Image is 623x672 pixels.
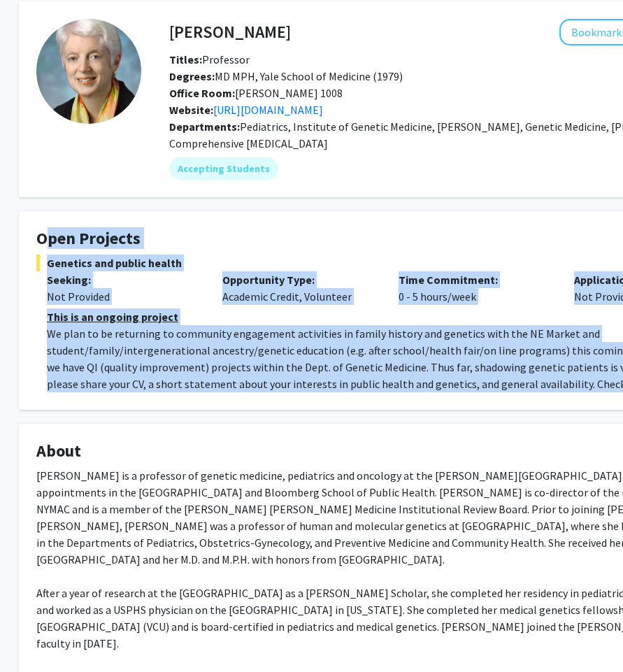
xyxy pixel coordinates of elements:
div: Not Provided [47,288,201,305]
span: [PERSON_NAME] 1008 [169,86,343,100]
iframe: Chat [10,609,59,662]
p: Opportunity Type: [222,271,377,288]
span: Professor [169,52,250,66]
h4: [PERSON_NAME] [169,19,291,45]
b: Departments: [169,120,240,134]
span: MD MPH, Yale School of Medicine (1979) [169,69,403,83]
div: 0 - 5 hours/week [388,271,564,305]
p: Time Commitment: [399,271,553,288]
b: Website: [169,103,213,117]
a: Opens in a new tab [213,103,323,117]
mat-chip: Accepting Students [169,157,278,180]
b: Titles: [169,52,202,66]
b: Office Room: [169,86,235,100]
img: Profile Picture [36,19,141,124]
div: Academic Credit, Volunteer [212,271,387,305]
b: Degrees: [169,69,215,83]
u: This is an ongoing project [47,310,178,324]
p: Seeking: [47,271,201,288]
